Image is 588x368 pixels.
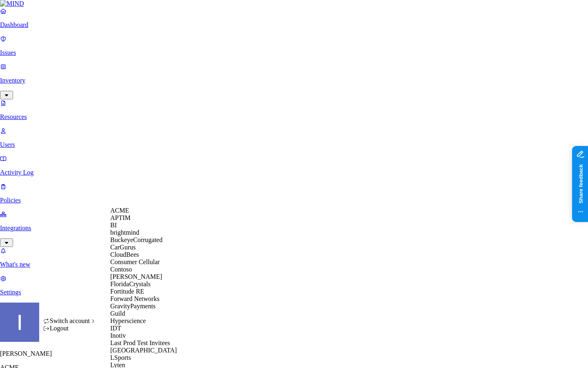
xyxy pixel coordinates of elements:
[110,273,162,280] span: [PERSON_NAME]
[110,280,151,287] span: FloridaCrystals
[110,303,156,310] span: GravityPayments
[110,288,144,295] span: Fortitude RE
[110,310,125,317] span: Guild
[110,266,132,273] span: Contoso
[110,207,129,214] span: ACME
[110,295,159,302] span: Forward Networks
[110,258,160,265] span: Consumer Cellular
[110,317,146,324] span: Hyperscience
[110,339,170,346] span: Last Prod Test Invitees
[110,222,117,229] span: BI
[110,244,136,251] span: CarGurus
[43,325,97,332] div: Logout
[110,332,126,339] span: Inotiv
[110,347,177,354] span: [GEOGRAPHIC_DATA]
[110,229,139,236] span: brightmind
[50,317,90,324] span: Switch account
[110,325,121,332] span: IDT
[110,236,163,243] span: BuckeyeCorrugated
[110,214,131,221] span: APTIM
[110,354,131,361] span: LSports
[110,251,139,258] span: CloudBees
